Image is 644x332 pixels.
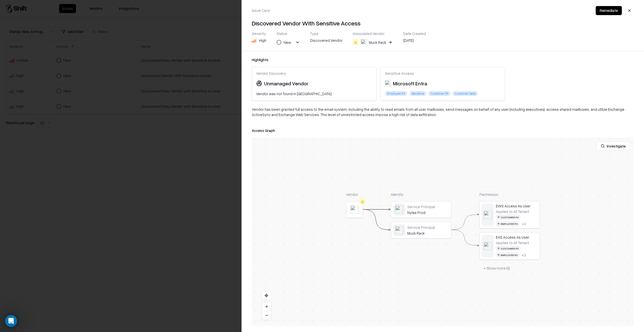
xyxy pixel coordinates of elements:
[353,38,393,47] button: CMuck Rack
[359,198,366,204] div: C
[369,40,386,45] div: Muck Rack
[252,127,634,133] div: Access Graph
[385,80,427,87] div: Microsoft Entra
[346,192,363,197] div: Vendor
[596,6,622,15] button: Remediate
[521,253,526,257] button: +3
[496,253,519,257] div: Employee PII
[252,57,634,62] div: Highlights
[264,80,308,87] div: Unmanaged Vendor
[407,210,449,214] div: Nylas Prod
[385,91,407,96] div: Employee PII
[310,31,343,36] div: Type
[391,192,451,197] div: Identity
[403,31,426,36] div: Date Created
[496,240,529,245] div: Applies to: All Tenant
[403,38,426,45] div: [DATE]
[596,141,630,151] button: Investigate
[496,235,538,239] div: EAS Access As User
[407,204,449,209] div: Service Principal
[310,38,343,45] div: Discovered Vendor
[428,91,451,96] div: Customer PII
[252,107,634,121] div: Vendor has been granted full access to the email system, including the ability to read emails fro...
[256,91,372,96] div: Vendor was not found in [GEOGRAPHIC_DATA]
[479,192,540,197] div: Permission
[252,31,266,36] div: Severity
[409,91,426,96] div: Sensitive
[496,209,529,214] div: Applies to: All Tenant
[284,40,291,45] div: New
[256,71,372,76] div: Vendor Discovery
[252,19,634,27] h4: Discovered Vendor With Sensitive Access
[361,39,367,45] img: Muck Rack
[353,31,393,36] div: Associated Vendor
[276,31,300,36] div: Status
[496,203,538,208] div: EWS Access As User
[407,225,449,230] div: Service Principal
[252,8,270,13] div: Issue Card
[385,71,501,76] div: Sensitive Access
[5,315,17,327] iframe: Intercom live chat
[496,222,519,226] div: Employee PII
[407,231,449,235] div: Muck Rack
[259,38,266,43] div: High
[521,222,526,226] div: + 3
[453,91,478,96] div: Customer Data
[521,253,526,257] div: + 3
[521,222,526,226] button: +3
[385,80,391,86] img: Microsoft Entra
[479,264,514,273] button: + Show more (9)
[496,246,520,251] div: Customer PII
[353,39,359,45] div: C
[496,215,520,219] div: Customer PII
